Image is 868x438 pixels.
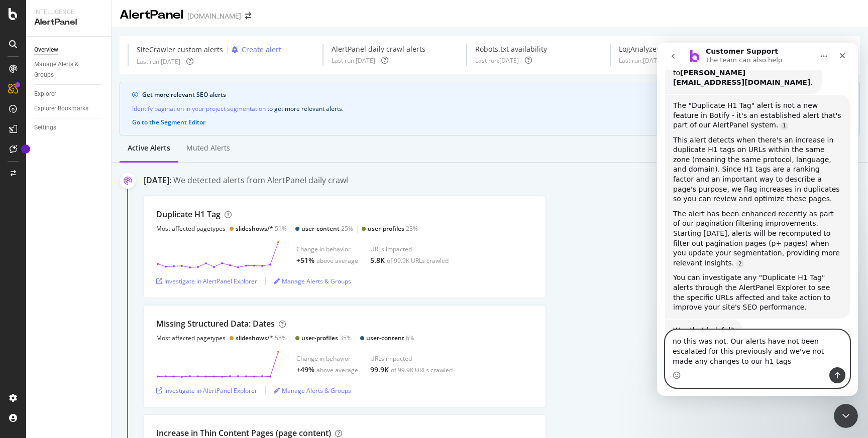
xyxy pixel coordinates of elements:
[387,256,449,265] div: of 99.9K URLs crawled
[370,255,385,265] div: 5.8K
[156,224,226,233] div: Most affected pagetypes
[187,11,241,21] div: [DOMAIN_NAME]
[619,56,663,65] div: Last run: [DATE]
[173,175,348,186] div: We detected alerts from AlertPanel daily crawl
[657,43,858,396] iframe: Intercom live chat
[368,224,404,233] div: user-profiles
[34,89,56,99] div: Explorer
[370,245,449,253] div: URLs impacted
[156,273,257,289] button: Investigate in AlertPanel Explorer
[144,175,171,186] div: [DATE]:
[301,334,352,342] div: 35%
[120,82,860,135] div: info banner
[332,56,375,65] div: Last run: [DATE]
[156,318,275,330] div: Missing Structured Data: Dates
[368,224,418,233] div: 23%
[332,44,425,54] div: AlertPanel daily crawl alerts
[34,59,94,80] div: Manage Alerts & Groups
[475,56,519,65] div: Last run: [DATE]
[34,103,88,114] div: Explorer Bookmarks
[834,404,858,428] iframe: Intercom live chat
[236,334,273,342] div: slideshows/*
[370,365,389,375] div: 99.9K
[274,273,351,289] button: Manage Alerts & Groups
[34,122,104,133] a: Settings
[236,334,287,342] div: 58%
[228,44,281,55] button: Create alert
[132,118,205,127] button: Go to the Segment Editor
[34,45,104,55] a: Overview
[137,57,180,66] div: Last run: [DATE]
[391,366,453,374] div: of 99.9K URLs crawled
[156,209,221,220] div: Duplicate H1 Tag
[296,255,314,265] div: +51%
[274,277,351,285] a: Manage Alerts & Groups
[34,8,103,17] div: Intelligence
[186,143,230,153] div: Muted alerts
[242,45,281,55] div: Create alert
[366,334,414,342] div: 6%
[301,334,338,342] div: user-profiles
[274,386,351,395] a: Manage Alerts & Groups
[316,256,358,265] div: above average
[120,7,183,24] div: AlertPanel
[34,89,104,99] a: Explorer
[296,354,358,363] div: Change in behavior
[132,103,847,114] div: to get more relevant alerts .
[137,45,223,55] div: SiteCrawler custom alerts
[142,90,843,99] div: Get more relevant SEO alerts
[366,334,404,342] div: user-content
[156,277,257,285] a: Investigate in AlertPanel Explorer
[619,44,681,54] div: LogAnalyzer alerts
[34,17,103,28] div: AlertPanel
[370,354,453,363] div: URLs impacted
[34,45,58,55] div: Overview
[475,44,547,54] div: Robots.txt availability
[34,122,56,133] div: Settings
[34,103,104,114] a: Explorer Bookmarks
[296,365,314,375] div: +49%
[156,386,257,395] a: Investigate in AlertPanel Explorer
[301,224,353,233] div: 25%
[236,224,287,233] div: 51%
[132,103,266,114] a: Identify pagination in your project segmentation
[236,224,273,233] div: slideshows/*
[316,366,358,374] div: above average
[34,59,104,80] a: Manage Alerts & Groups
[21,144,30,154] div: Tooltip anchor
[301,224,340,233] div: user-content
[156,382,257,398] button: Investigate in AlertPanel Explorer
[274,382,351,398] button: Manage Alerts & Groups
[245,13,251,20] div: arrow-right-arrow-left
[296,245,358,253] div: Change in behavior
[128,143,170,153] div: Active alerts
[156,334,226,342] div: Most affected pagetypes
